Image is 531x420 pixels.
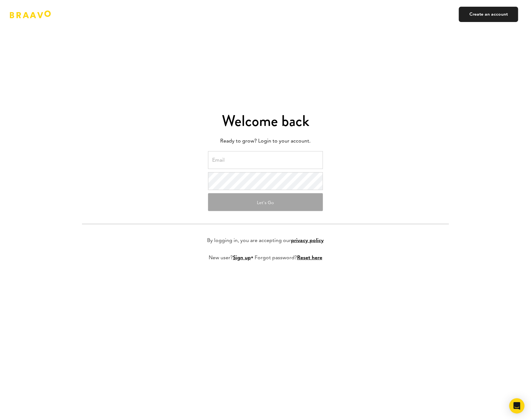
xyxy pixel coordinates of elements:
p: By logging in, you are accepting our [207,237,324,245]
button: Let's Go [208,193,323,211]
div: Open Intercom Messenger [509,398,525,414]
input: Email [208,151,323,169]
a: Reset here [297,255,322,261]
span: Welcome back [222,110,309,132]
p: Ready to grow? Login to your account. [82,136,449,146]
a: Sign up [233,255,251,261]
p: New user? • Forgot password? [209,254,322,262]
a: privacy policy [291,238,324,243]
span: Support [13,4,36,10]
a: Create an account [459,7,518,22]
